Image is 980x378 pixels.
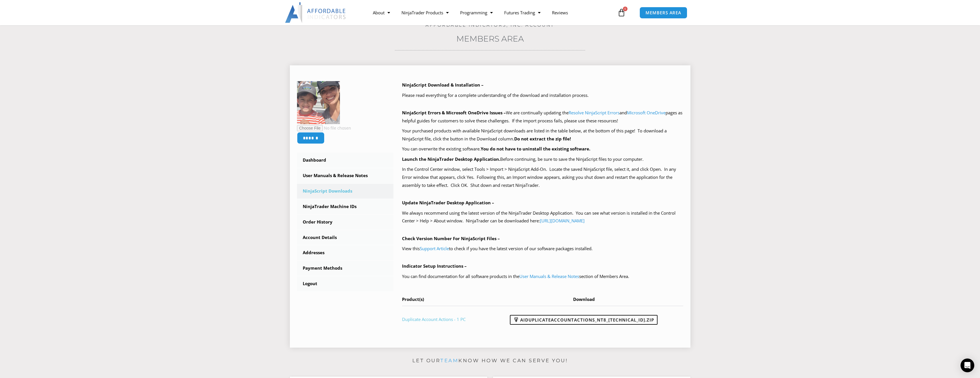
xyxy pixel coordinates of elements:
a: About [367,6,396,19]
b: NinjaScript Download & Installation – [402,82,484,88]
p: You can overwrite the existing software. [402,145,683,153]
a: Support Article [420,246,449,251]
a: team [440,358,458,363]
a: Members Area [456,34,524,44]
p: In the Control Center window, select Tools > Import > NinjaScript Add-On. Locate the saved NinjaS... [402,165,683,189]
a: NinjaTrader Products [396,6,454,19]
span: 0 [623,7,627,11]
p: We are continually updating the and pages as helpful guides for customers to solve these challeng... [402,109,683,125]
a: NinjaTrader Machine IDs [297,199,394,214]
img: daf0ef8353b6462d54ad211bdd13a360194a00f78ef52da2afb314e03117ec42 [297,81,340,124]
a: Reviews [546,6,574,19]
span: MEMBERS AREA [646,11,681,15]
p: Please read everything for a complete understanding of the download and installation process. [402,91,683,99]
nav: Account pages [297,153,394,291]
span: Download [573,296,595,302]
a: User Manuals & Release Notes [297,168,394,183]
a: 0 [609,4,634,21]
span: Product(s) [402,296,424,302]
a: User Manuals & Release Notes [519,273,579,279]
a: [URL][DOMAIN_NAME] [540,218,585,224]
a: Order History [297,215,394,230]
nav: Menu [367,6,616,19]
a: Dashboard [297,153,394,168]
a: MEMBERS AREA [640,7,687,19]
b: NinjaScript Errors & Microsoft OneDrive Issues – [402,110,506,115]
a: Logout [297,276,394,291]
b: You do not have to uninstall the existing software. [481,146,590,152]
a: Futures Trading [498,6,546,19]
p: We always recommend using the latest version of the NinjaTrader Desktop Application. You can see ... [402,209,683,225]
a: Payment Methods [297,261,394,276]
a: Resolve NinjaScript Errors [569,110,619,115]
p: View this to check if you have the latest version of our software packages installed. [402,245,683,253]
b: Indicator Setup Instructions – [402,263,467,269]
a: Account Details [297,230,394,245]
p: You can find documentation for all software products in the section of Members Area. [402,273,683,281]
p: Your purchased products with available NinjaScript downloads are listed in the table below, at th... [402,127,683,143]
img: LogoAI | Affordable Indicators – NinjaTrader [285,2,347,23]
div: Open Intercom Messenger [961,359,974,372]
a: Duplicate Account Actions - 1 PC [402,316,466,322]
a: Addresses [297,245,394,260]
b: Check Version Number For NinjaScript Files – [402,236,500,241]
a: Microsoft OneDrive [627,110,666,115]
a: NinjaScript Downloads [297,184,394,199]
a: AIDuplicateAccountActions_NT8_[TECHNICAL_ID].zip [510,315,658,325]
a: Programming [454,6,498,19]
b: Launch the NinjaTrader Desktop Application. [402,156,500,162]
p: Before continuing, be sure to save the NinjaScript files to your computer. [402,155,683,163]
b: Update NinjaTrader Desktop Application – [402,200,494,205]
b: Do not extract the zip file! [514,136,571,142]
p: Let our know how we can serve you! [290,356,690,365]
